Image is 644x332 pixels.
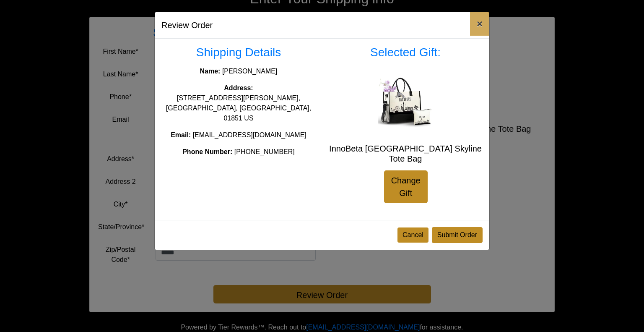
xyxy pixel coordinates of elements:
a: Change Gift [384,170,428,203]
h3: Shipping Details [161,45,316,60]
strong: Email: [171,131,191,139]
strong: Phone Number: [182,148,232,155]
strong: Name: [200,68,221,75]
h5: Review Order [161,19,213,31]
span: [PHONE_NUMBER] [234,148,295,155]
button: Close [470,12,489,36]
button: Submit Order [432,227,483,243]
span: [PERSON_NAME] [222,68,278,75]
span: [EMAIL_ADDRESS][DOMAIN_NAME] [193,131,306,139]
h5: InnoBeta [GEOGRAPHIC_DATA] Skyline Tote Bag [328,144,483,164]
strong: Address: [224,84,253,91]
button: Cancel [397,227,428,243]
img: InnoBeta Las Vegas Skyline Tote Bag [372,70,439,137]
span: × [477,18,483,29]
h3: Selected Gift: [328,45,483,60]
span: [STREET_ADDRESS][PERSON_NAME], [GEOGRAPHIC_DATA], [GEOGRAPHIC_DATA], 01851 US [166,94,311,122]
